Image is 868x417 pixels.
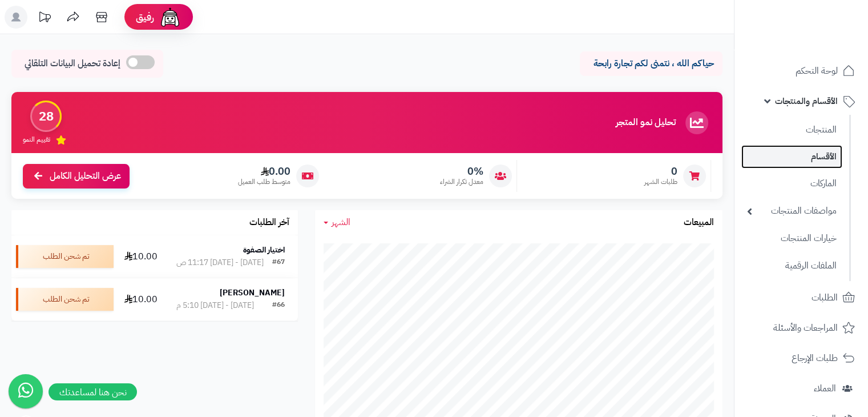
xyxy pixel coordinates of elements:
a: مواصفات المنتجات [741,199,842,223]
div: [DATE] - [DATE] 5:10 م [176,300,254,311]
span: متوسط طلب العميل [238,177,290,187]
a: خيارات المنتجات [741,226,842,251]
div: تم شحن الطلب [16,288,114,311]
a: الأقسام [741,145,842,169]
a: الماركات [741,171,842,196]
a: تحديثات المنصة [30,6,59,31]
span: رفيق [136,10,154,24]
div: تم شحن الطلب [16,245,114,268]
div: [DATE] - [DATE] 11:17 ص [176,257,264,268]
span: العملاء [814,380,836,396]
span: الشهر [332,215,350,229]
a: عرض التحليل الكامل [23,164,130,189]
div: #66 [272,300,285,311]
span: لوحة التحكم [796,63,838,79]
span: 0.00 [238,165,290,178]
a: الطلبات [741,284,861,311]
span: طلبات الإرجاع [792,350,838,366]
h3: تحليل نمو المتجر [616,118,676,128]
span: إعادة تحميل البيانات التلقائي [25,57,120,70]
td: 10.00 [118,278,163,320]
a: المراجعات والأسئلة [741,314,861,342]
h3: آخر الطلبات [249,218,289,228]
a: المنتجات [741,118,842,142]
a: الملفات الرقمية [741,254,842,278]
a: العملاء [741,375,861,402]
span: الطلبات [812,290,838,306]
span: المراجعات والأسئلة [773,320,838,336]
div: #67 [272,257,285,268]
h3: المبيعات [684,218,714,228]
img: ai-face.png [159,6,181,29]
span: 0 [644,165,677,178]
span: عرض التحليل الكامل [50,170,121,183]
span: الأقسام والمنتجات [775,93,838,109]
p: حياكم الله ، نتمنى لكم تجارة رابحة [588,57,714,70]
span: طلبات الشهر [644,177,677,187]
a: طلبات الإرجاع [741,344,861,372]
span: معدل تكرار الشراء [440,177,483,187]
strong: [PERSON_NAME] [220,287,285,299]
span: 0% [440,165,483,178]
span: تقييم النمو [23,135,50,145]
a: الشهر [324,216,350,229]
a: لوحة التحكم [741,57,861,85]
td: 10.00 [118,235,163,278]
strong: اختيار الصفوة [243,244,285,256]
